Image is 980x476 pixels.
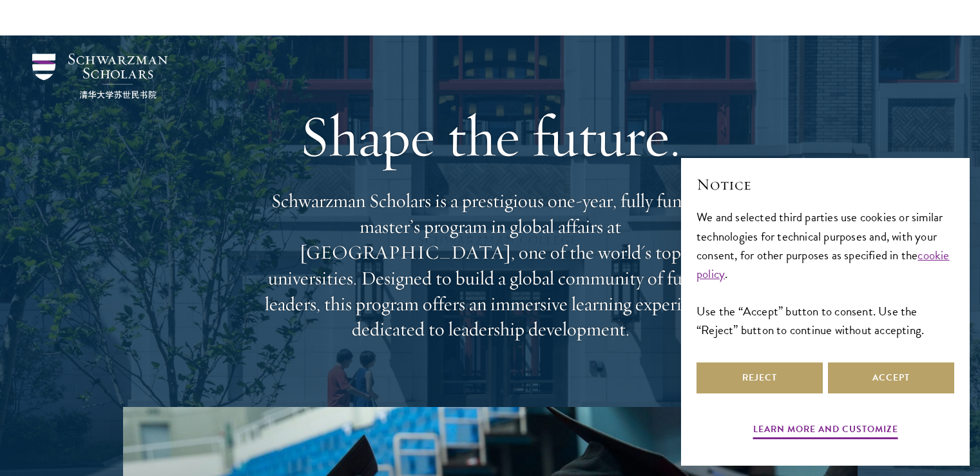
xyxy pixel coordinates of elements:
button: Learn more and customize [753,421,898,441]
img: Schwarzman Scholars [32,54,168,99]
button: Reject [697,362,823,393]
div: We and selected third parties use cookies or similar technologies for technical purposes and, wit... [697,208,954,339]
button: Accept [828,362,954,393]
h1: Shape the future. [258,100,722,172]
h2: Notice [697,174,954,195]
a: cookie policy [697,246,950,283]
p: Schwarzman Scholars is a prestigious one-year, fully funded master’s program in global affairs at... [258,188,722,342]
